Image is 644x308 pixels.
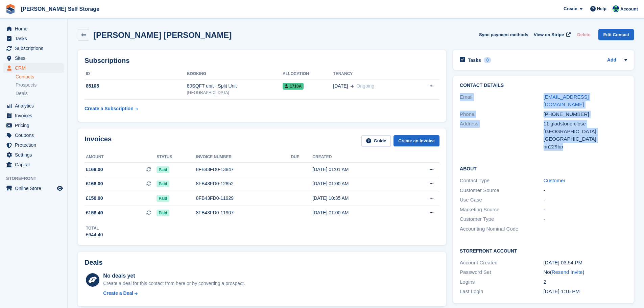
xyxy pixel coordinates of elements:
a: menu [3,160,64,169]
a: menu [3,24,64,33]
span: 1710A [283,83,304,90]
th: Status [157,152,196,163]
div: 11 gladstone close [544,120,627,128]
a: View on Stripe [531,29,572,40]
th: Due [291,152,312,163]
div: 8FB43FD0-12852 [196,180,291,187]
span: Coupons [15,131,55,140]
h2: About [460,165,627,172]
div: [DATE] 01:00 AM [312,209,404,216]
span: Paid [157,166,169,173]
div: [GEOGRAPHIC_DATA] [187,90,283,96]
span: Create [564,5,577,12]
img: stora-icon-8386f47178a22dfd0bd8f6a31ec36ba5ce8667c1dd55bd0f319d3a0aa187defe.svg [5,4,16,14]
a: menu [3,63,64,73]
th: Tenancy [333,69,412,79]
div: Phone [460,111,543,118]
span: Analytics [15,101,55,111]
span: Account [620,6,638,13]
th: Booking [187,69,283,79]
div: [GEOGRAPHIC_DATA] [544,128,627,136]
img: Jenna Kennedy [613,5,619,12]
span: Storefront [6,175,67,182]
span: Home [15,24,55,33]
div: Customer Type [460,215,543,223]
a: menu [3,121,64,130]
h2: Invoices [85,135,112,146]
a: Edit Contact [598,29,634,40]
div: No deals yet [103,272,245,280]
div: - [544,206,627,214]
div: Total [86,225,103,231]
a: Guide [361,135,391,146]
div: [GEOGRAPHIC_DATA] [544,135,627,143]
span: Paid [157,181,169,187]
a: Deals [16,90,64,97]
span: £158.40 [86,209,103,216]
a: menu [3,140,64,150]
a: menu [3,184,64,193]
h2: Deals [85,259,102,266]
span: Paid [157,210,169,216]
div: [PHONE_NUMBER] [544,111,627,118]
div: Create a deal for this contact from here or by converting a prospect. [103,280,245,287]
a: [PERSON_NAME] Self Storage [18,3,102,15]
div: No [544,268,627,276]
h2: Tasks [468,57,481,63]
h2: Contact Details [460,83,627,88]
div: Password Set [460,268,543,276]
a: Contacts [16,74,64,80]
div: Accounting Nominal Code [460,225,543,233]
a: Add [607,56,616,64]
span: Ongoing [356,83,374,89]
span: Paid [157,195,169,202]
div: Account Created [460,259,543,267]
th: Allocation [283,69,333,79]
span: Pricing [15,121,55,130]
span: Tasks [15,34,55,43]
div: 2 [544,278,627,286]
div: [DATE] 01:00 AM [312,180,404,187]
div: 80SQFT unit - Split Unit [187,82,283,90]
div: Create a Deal [103,290,133,297]
h2: Storefront Account [460,247,627,254]
div: Contact Type [460,177,543,185]
div: Customer Source [460,187,543,194]
a: Create an Invoice [393,135,439,146]
div: 0 [484,57,492,63]
a: menu [3,53,64,63]
span: View on Stripe [534,31,564,38]
span: ( ) [550,269,585,275]
div: 85105 [85,82,187,90]
span: £168.00 [86,166,103,173]
span: £168.00 [86,180,103,187]
button: Sync payment methods [479,29,528,40]
div: [DATE] 10:35 AM [312,195,404,202]
time: 2025-05-27 12:16:35 UTC [544,288,580,294]
a: Customer [544,177,566,183]
span: Protection [15,140,55,150]
span: Subscriptions [15,44,55,53]
th: Amount [85,152,157,163]
a: Create a Subscription [85,102,138,115]
div: 8FB43FD0-13847 [196,166,291,173]
a: menu [3,131,64,140]
th: Invoice number [196,152,291,163]
span: Capital [15,160,55,169]
div: Last Login [460,288,543,295]
a: [EMAIL_ADDRESS][DOMAIN_NAME] [544,94,589,108]
div: Use Case [460,196,543,204]
span: £150.00 [86,195,103,202]
span: [DATE] [333,82,348,90]
div: [DATE] 01:01 AM [312,166,404,173]
div: [DATE] 03:54 PM [544,259,627,267]
div: bn229bp [544,143,627,151]
div: £644.40 [86,231,103,238]
div: Create a Subscription [85,105,134,112]
div: Email [460,93,543,109]
a: menu [3,150,64,160]
a: menu [3,34,64,43]
span: Prospects [16,82,37,88]
button: Delete [574,29,593,40]
a: Preview store [56,184,64,192]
